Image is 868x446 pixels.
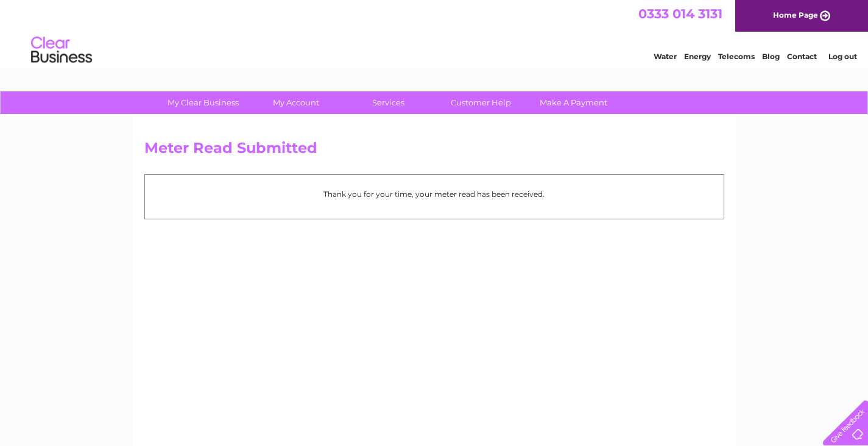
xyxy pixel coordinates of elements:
p: Thank you for your time, your meter read has been received. [151,188,718,200]
a: Energy [684,52,711,61]
a: 0333 014 3131 [638,6,722,21]
img: logo.png [30,32,93,69]
a: Services [338,91,439,114]
a: Telecoms [718,52,755,61]
a: Log out [828,52,857,61]
a: My Clear Business [153,91,253,114]
a: Water [654,52,677,61]
div: Clear Business is a trading name of Verastar Limited (registered in [GEOGRAPHIC_DATA] No. 3667643... [147,7,722,59]
a: Make A Payment [523,91,624,114]
a: My Account [245,91,346,114]
a: Contact [787,52,817,61]
h2: Meter Read Submitted [144,140,724,163]
a: Blog [762,52,780,61]
a: Customer Help [431,91,531,114]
